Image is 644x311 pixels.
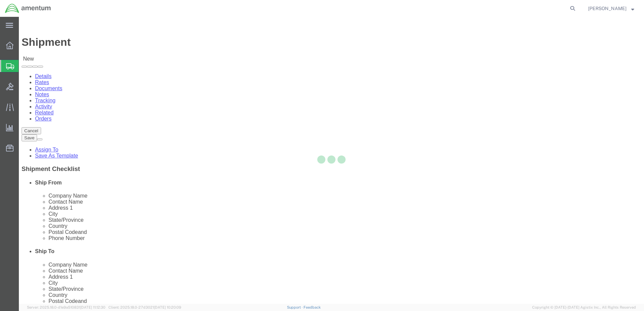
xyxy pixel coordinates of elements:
[532,305,636,310] span: Copyright © [DATE]-[DATE] Agistix Inc., All Rights Reserved
[303,305,321,309] a: Feedback
[287,305,304,309] a: Support
[588,4,635,12] button: [PERSON_NAME]
[27,305,105,309] span: Server: 2025.18.0-d1e9a510831
[108,305,181,309] span: Client: 2025.18.0-27d3021
[588,5,626,12] span: Scott Meyers
[5,3,51,13] img: logo
[154,305,181,309] span: [DATE] 10:20:09
[80,305,105,309] span: [DATE] 11:12:30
